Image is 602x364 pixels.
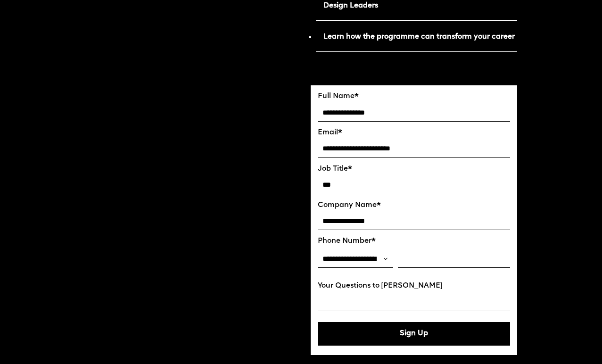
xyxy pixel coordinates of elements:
[318,201,511,210] label: Company Name
[318,92,511,101] label: Full Name
[318,165,511,174] label: Job Title
[318,282,511,290] label: Your Questions to [PERSON_NAME]
[318,322,511,346] button: Sign Up
[318,129,511,137] label: Email
[318,237,511,246] label: Phone Number
[323,33,515,41] strong: Learn how the programme can transform your career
